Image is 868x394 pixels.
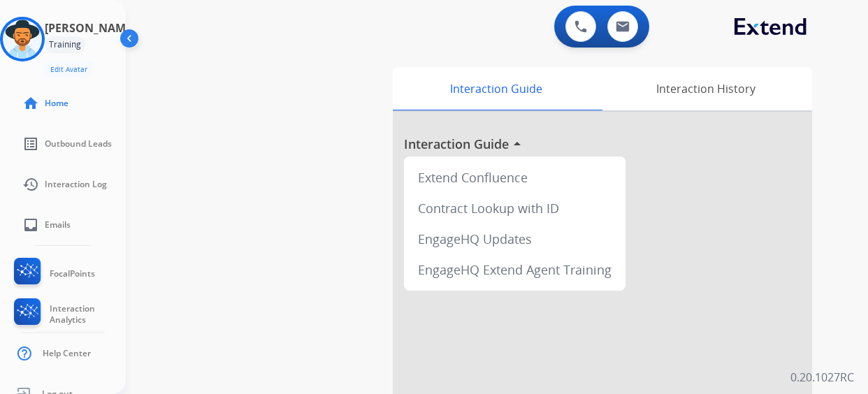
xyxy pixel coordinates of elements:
[790,369,854,386] p: 0.20.1027RC
[22,176,39,193] mat-icon: history
[393,67,599,110] div: Interaction Guide
[43,348,91,359] span: Help Center
[3,20,42,59] img: avatar
[599,67,812,110] div: Interaction History
[410,162,620,193] div: Extend Confluence
[50,303,126,326] span: Interaction Analytics
[22,136,39,152] mat-icon: list_alt
[50,268,95,279] span: FocalPoints
[45,36,85,53] div: Training
[45,219,71,231] span: Emails
[22,217,39,233] mat-icon: inbox
[410,224,620,254] div: EngageHQ Updates
[410,254,620,285] div: EngageHQ Extend Agent Training
[11,258,95,290] a: FocalPoints
[45,138,112,149] span: Outbound Leads
[45,61,93,78] button: Edit Avatar
[45,20,136,36] h3: [PERSON_NAME]
[11,298,126,330] a: Interaction Analytics
[410,193,620,224] div: Contract Lookup with ID
[45,179,107,190] span: Interaction Log
[45,98,68,109] span: Home
[22,95,39,112] mat-icon: home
